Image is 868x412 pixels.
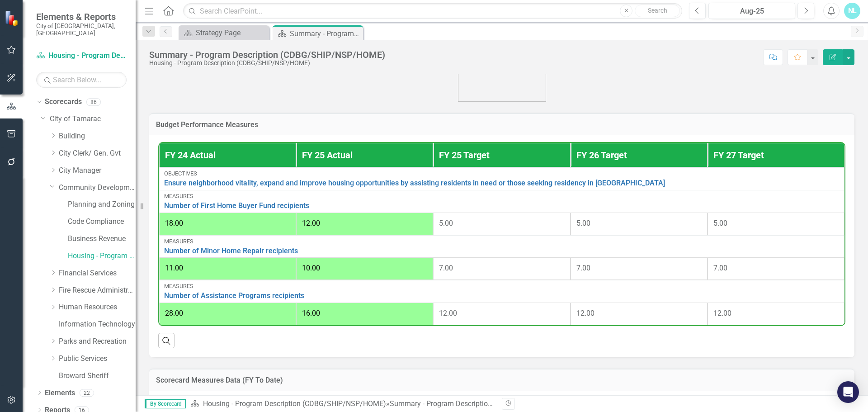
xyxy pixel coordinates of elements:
[59,285,136,296] a: Fire Rescue Administration
[576,309,594,317] span: 12.00
[203,399,386,408] a: Housing - Program Description (CDBG/SHIP/NSP/HOME)
[439,219,453,227] span: 5.00
[390,399,577,408] div: Summary - Program Description (CDBG/SHIP/NSP/HOME)
[68,234,136,244] a: Business Revenue
[50,114,136,124] a: City of Tamarac
[713,264,727,272] span: 7.00
[164,202,840,210] a: Number of First Home Buyer Fund recipients
[68,199,136,210] a: Planning and Zoning
[36,72,127,88] input: Search Below...
[80,389,94,397] div: 22
[36,22,127,37] small: City of [GEOGRAPHIC_DATA], [GEOGRAPHIC_DATA]
[59,131,136,142] a: Building
[648,7,667,14] span: Search
[149,60,385,66] div: Housing - Program Description (CDBG/SHIP/NSP/HOME)
[59,371,136,381] a: Broward Sheriff
[36,51,127,61] a: Housing - Program Description (CDBG/SHIP/NSP/HOME)
[844,3,860,19] button: NL
[45,388,75,398] a: Elements
[302,264,320,272] span: 10.00
[59,319,136,330] a: Information Technology
[59,354,136,364] a: Public Services
[713,309,731,317] span: 12.00
[165,219,183,227] span: 18.00
[165,309,183,317] span: 28.00
[59,183,136,193] a: Community Development
[712,6,792,17] div: Aug-25
[164,193,840,199] div: Measures
[837,381,859,403] div: Open Intercom Messenger
[156,376,848,384] h3: Scorecard Measures Data (FY To Date)
[59,302,136,313] a: Human Resources
[708,3,795,19] button: Aug-25
[164,292,840,300] a: Number of Assistance Programs recipients
[68,251,136,261] a: Housing - Program Description (CDBG/SHIP/NSP/HOME)
[576,264,590,272] span: 7.00
[196,27,267,38] div: Strategy Page
[164,247,840,255] a: Number of Minor Home Repair recipients
[59,336,136,347] a: Parks and Recreation
[439,264,453,272] span: 7.00
[165,264,183,272] span: 11.00
[576,219,590,227] span: 5.00
[86,98,101,106] div: 86
[713,219,727,227] span: 5.00
[68,217,136,227] a: Code Compliance
[59,166,136,176] a: City Manager
[59,268,136,279] a: Financial Services
[45,97,82,107] a: Scorecards
[149,50,385,60] div: Summary - Program Description (CDBG/SHIP/NSP/HOME)
[59,148,136,159] a: City Clerk/ Gen. Gvt
[145,399,186,408] span: By Scorecard
[302,309,320,317] span: 16.00
[439,309,457,317] span: 12.00
[164,283,840,289] div: Measures
[159,280,844,303] td: Double-Click to Edit Right Click for Context Menu
[159,190,844,213] td: Double-Click to Edit Right Click for Context Menu
[290,28,361,39] div: Summary - Program Description (CDBG/SHIP/NSP/HOME)
[183,3,682,19] input: Search ClearPoint...
[302,219,320,227] span: 12.00
[5,10,20,26] img: ClearPoint Strategy
[164,170,840,177] div: Objectives
[181,27,267,38] a: Strategy Page
[164,179,840,187] a: Ensure neighborhood vitality, expand and improve housing opportunities by assisting residents in ...
[190,399,495,409] div: »
[156,121,848,129] h3: Budget Performance Measures
[159,167,844,190] td: Double-Click to Edit Right Click for Context Menu
[635,5,680,17] button: Search
[164,238,840,245] div: Measures
[36,11,127,22] span: Elements & Reports
[159,235,844,258] td: Double-Click to Edit Right Click for Context Menu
